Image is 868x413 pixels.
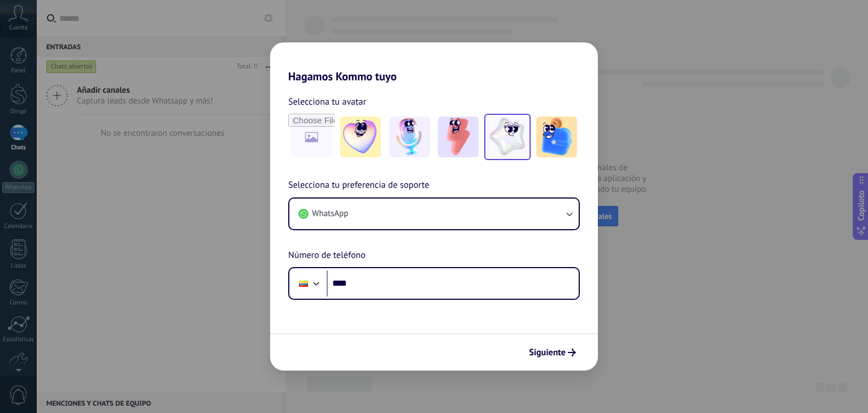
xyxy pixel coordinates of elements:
[312,208,348,219] font: WhatsApp
[389,117,430,157] img: -2.jpeg
[529,347,566,358] font: Siguiente
[340,117,381,157] img: -1.jpeg
[288,69,397,84] font: Hagamos Kommo tuyo
[487,117,528,157] img: -4.jpeg
[288,249,366,261] font: Número de teléfono
[438,117,479,157] img: -3.jpeg
[524,343,581,362] button: Siguiente
[293,272,314,295] div: Ecuador: +593
[288,179,429,191] font: Selecciona tu preferencia de soporte
[536,117,577,157] img: -5.jpeg
[289,199,579,229] button: WhatsApp
[288,96,366,107] font: Selecciona tu avatar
